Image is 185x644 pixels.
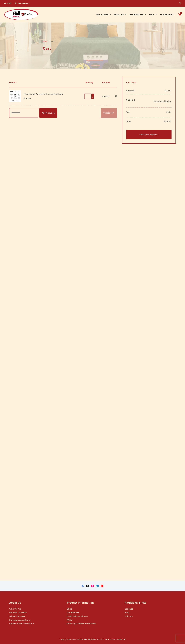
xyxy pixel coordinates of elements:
[9,615,25,617] a: Why Choose Us
[125,615,133,617] a: Policies
[159,7,175,23] a: Our Reviews
[24,97,25,99] span: $
[180,12,182,14] span: 1
[115,95,117,97] a: Remove Cleaning Kit for the Polti Cimex Eradicator from cart
[67,607,72,610] a: Shop
[126,95,142,107] th: Shipping
[4,9,39,21] img: Prevsol/Bed Bug Heat Doctor
[125,601,176,605] h3: Additional Links
[51,40,54,43] span: Cart
[102,95,109,97] bdi: 149.95
[165,89,166,92] span: $
[39,108,57,118] button: Apply coupon
[67,601,118,605] h3: Product Information
[179,2,181,4] button: Search
[80,78,98,87] th: Quantity
[126,130,172,139] a: Proceed to checkout
[91,585,94,587] a: Instagram
[95,7,175,23] nav: Primary
[165,89,172,92] bdi: 149.95
[86,585,89,587] a: X (Twitter)
[9,601,60,605] h3: About Us
[67,622,96,625] a: Bed Bug Heater Comparison
[126,117,142,126] th: Total
[101,108,117,118] button: Update cart
[126,81,172,84] h2: Cart totals
[9,622,34,625] a: Government Credentials
[166,111,172,113] span: 9.00
[98,78,114,87] th: Subtotal
[164,120,165,123] span: $
[166,111,168,113] span: $
[9,611,27,614] a: Why We Use Heat
[102,95,104,97] span: $
[24,93,63,95] a: Cleaning Kit for the Polti Cimex Eradicator
[104,638,126,641] a: Built with DREAMGO ❤
[60,638,126,641] p: Copyright © 2025 Prevsol/Bed Bug Heat Doctor |
[43,45,142,51] h1: Cart
[125,611,129,614] a: Blog
[96,585,99,587] a: LinkedIn
[9,78,80,87] th: Product
[112,7,128,23] a: About Us
[143,100,172,103] a: Calculate shipping
[164,120,172,123] bdi: 158.95
[24,97,31,99] bdi: 149.95
[43,40,47,43] a: Home
[147,7,159,23] a: Shop
[125,607,133,610] a: Contact
[9,619,30,621] a: Partner Associations
[67,611,79,614] a: Our Reviews
[9,90,21,102] img: Cleaning Kit attachments for the Polti Cimex Steamer
[128,7,147,23] a: Information
[101,585,103,587] a: YouTube
[67,619,72,621] a: FAQ’s
[126,86,142,95] th: Subtotal
[67,615,88,617] a: Instructional Videos
[84,94,94,99] input: Product quantity
[43,40,47,42] span: Home
[9,607,21,610] a: Who We Are
[126,107,142,117] th: Tax
[95,7,112,23] a: Industries
[82,585,84,587] a: Facebook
